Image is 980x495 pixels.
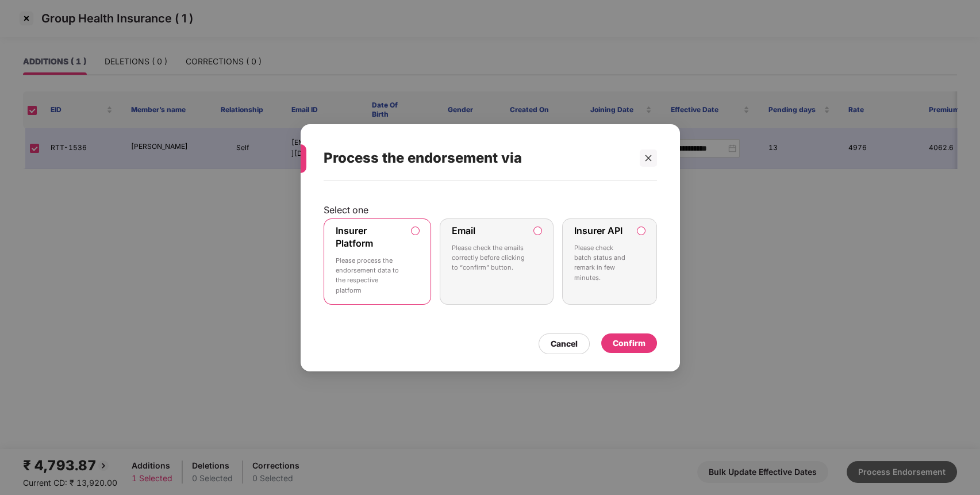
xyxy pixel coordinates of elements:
[411,227,418,234] input: Insurer PlatformPlease process the endorsement data to the respective platform
[574,243,628,282] p: Please check batch status and remark in few minutes.
[336,255,403,295] p: Please process the endorsement data to the respective platform
[613,336,645,349] div: Confirm
[551,337,578,350] div: Cancel
[637,227,645,234] input: Insurer APIPlease check batch status and remark in few minutes.
[451,224,475,236] label: Email
[324,204,657,215] p: Select one
[644,154,652,162] span: close
[451,243,525,273] p: Please check the emails correctly before clicking to “confirm” button.
[336,224,373,248] label: Insurer Platform
[324,136,629,181] div: Process the endorsement via
[533,227,541,234] input: EmailPlease check the emails correctly before clicking to “confirm” button.
[574,224,622,236] label: Insurer API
